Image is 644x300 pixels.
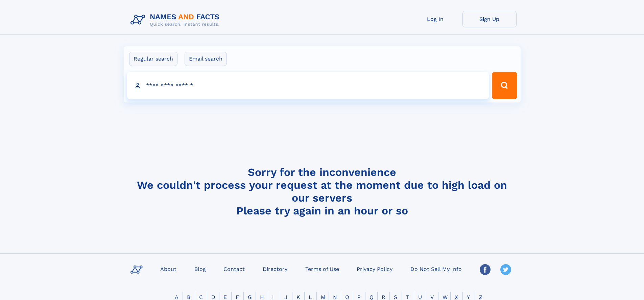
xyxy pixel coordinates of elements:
h4: Sorry for the inconvenience We couldn't process your request at the moment due to high load on ou... [128,166,517,217]
a: Directory [260,264,290,274]
label: Regular search [129,52,177,66]
img: Twitter [500,264,511,275]
label: Email search [185,52,227,66]
a: Log In [408,11,462,27]
a: Blog [192,264,209,274]
a: Do Not Sell My Info [408,264,464,274]
a: Privacy Policy [354,264,395,274]
input: search input [127,72,489,99]
img: Facebook [480,264,491,275]
a: About [158,264,179,274]
a: Contact [221,264,247,274]
img: Logo Names and Facts [128,11,225,29]
a: Sign Up [462,11,517,27]
a: Terms of Use [303,264,342,274]
button: Search Button [492,72,517,99]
